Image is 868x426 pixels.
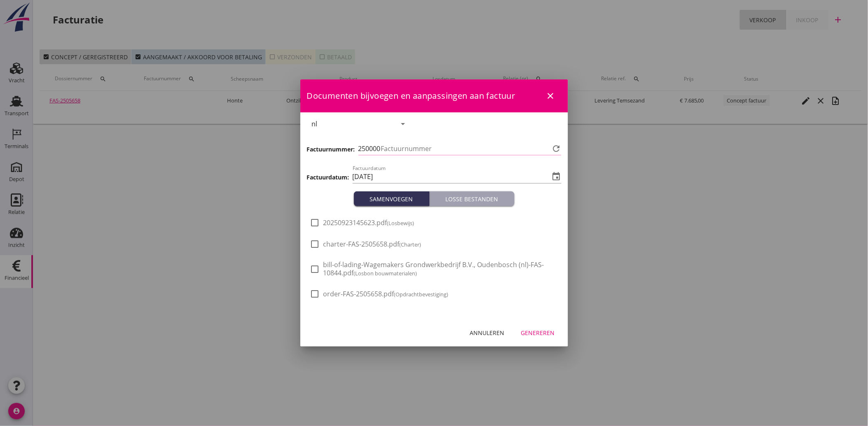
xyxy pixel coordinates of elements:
[323,219,414,227] span: 20250923145623.pdf
[323,240,421,249] span: charter-FAS-2505658.pdf
[521,328,555,337] div: Genereren
[433,195,511,203] div: Losse bestanden
[300,79,568,112] div: Documenten bijvoegen en aanpassingen aan factuur
[400,241,421,248] small: (Charter)
[353,170,550,183] input: Factuurdatum
[552,172,562,182] i: event
[381,142,550,155] input: Factuurnummer
[394,291,449,298] small: (Opdrachtbevestiging)
[357,195,426,203] div: Samenvoegen
[307,145,355,154] h3: Factuurnummer:
[546,91,556,101] i: close
[470,328,505,337] div: Annuleren
[463,325,511,340] button: Annuleren
[515,325,562,340] button: Genereren
[323,261,558,277] span: bill-of-lading-Wagemakers Grondwerkbedrijf B.V., Oudenbosch (nl)-FAS-10844.pdf
[312,120,318,128] div: nl
[307,173,349,182] h3: Factuurdatum:
[552,144,562,154] i: refresh
[354,191,430,206] button: Samenvoegen
[358,144,381,154] span: 250000
[354,270,417,277] small: (Losbon bouwmaterialen)
[323,290,449,298] span: order-FAS-2505658.pdf
[430,191,515,206] button: Losse bestanden
[398,119,408,129] i: arrow_drop_down
[387,219,414,227] small: (Losbewijs)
